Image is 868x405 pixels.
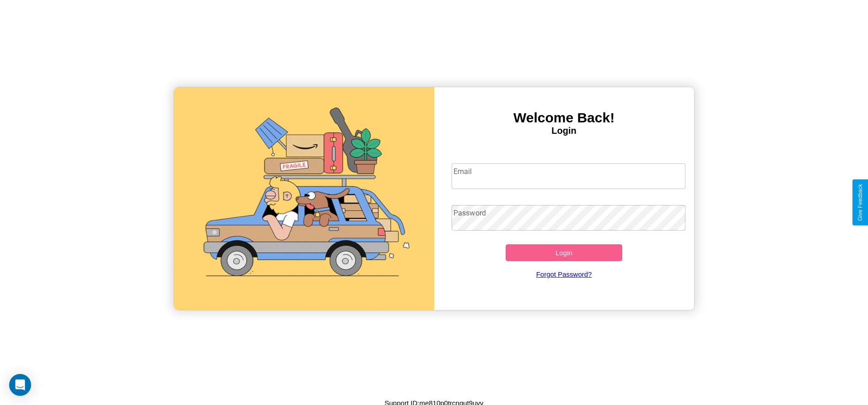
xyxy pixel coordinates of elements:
[434,126,694,136] h4: Login
[857,184,863,221] div: Give Feedback
[506,244,623,261] button: Login
[434,110,694,126] h3: Welcome Back!
[447,261,681,287] a: Forgot Password?
[9,374,31,396] div: Open Intercom Messenger
[174,87,434,310] img: gif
